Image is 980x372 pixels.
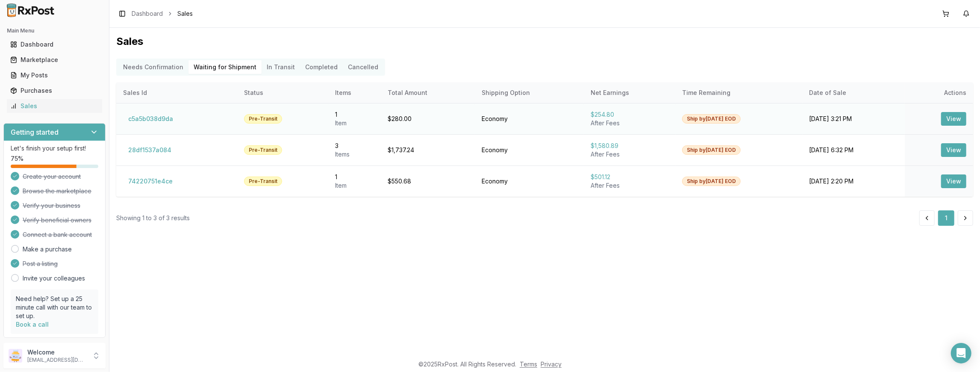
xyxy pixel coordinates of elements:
[335,150,374,159] div: Item s
[23,230,92,239] span: Connect a bank account
[809,115,898,123] div: [DATE] 3:21 PM
[116,35,973,48] h1: Sales
[3,68,106,82] button: My Posts
[591,173,669,181] div: $501.12
[381,83,475,103] th: Total Amount
[123,143,177,157] button: 28df1537a084
[388,177,468,186] div: $550.68
[7,83,102,98] a: Purchases
[11,127,59,137] h3: Getting started
[3,53,106,67] button: Marketplace
[132,9,193,18] nav: breadcrumb
[3,338,106,353] button: Support
[132,9,163,18] a: Dashboard
[482,146,577,154] div: Economy
[388,146,468,154] div: $1,737.24
[118,60,188,74] button: Needs Confirmation
[116,83,237,103] th: Sales Id
[10,102,99,110] div: Sales
[941,174,966,188] button: View
[123,112,178,126] button: c5a5b038d9da
[938,210,954,226] button: 1
[244,145,282,155] div: Pre-Transit
[682,177,741,186] div: Ship by [DATE] EOD
[591,110,669,119] div: $254.80
[335,181,374,190] div: Item
[262,60,300,74] button: In Transit
[10,86,99,95] div: Purchases
[7,98,102,114] a: Sales
[3,84,106,97] button: Purchases
[10,40,99,49] div: Dashboard
[10,56,99,64] div: Marketplace
[520,360,537,368] a: Terms
[905,83,973,103] th: Actions
[9,349,22,363] img: User avatar
[23,260,58,268] span: Post a listing
[23,187,91,195] span: Browse the marketplace
[16,321,49,328] a: Book a call
[809,146,898,154] div: [DATE] 6:32 PM
[188,60,262,74] button: Waiting for Shipment
[7,68,102,83] a: My Posts
[584,83,676,103] th: Net Earnings
[244,114,282,124] div: Pre-Transit
[116,214,190,222] div: Showing 1 to 3 of 3 results
[7,27,102,34] h2: Main Menu
[591,119,669,127] div: After Fees
[675,83,802,103] th: Time Remaining
[11,154,24,163] span: 75 %
[951,343,971,363] div: Open Intercom Messenger
[941,143,966,157] button: View
[7,52,102,68] a: Marketplace
[803,83,905,103] th: Date of Sale
[591,181,669,190] div: After Fees
[482,115,577,123] div: Economy
[16,295,93,320] p: Need help? Set up a 25 minute call with our team to set up.
[27,348,87,357] p: Welcome
[335,110,374,119] div: 1
[11,144,98,153] p: Let's finish your setup first!
[23,274,85,283] a: Invite your colleagues
[388,115,468,123] div: $280.00
[27,357,87,363] p: [EMAIL_ADDRESS][DOMAIN_NAME]
[482,177,577,186] div: Economy
[7,37,102,52] a: Dashboard
[328,83,381,103] th: Items
[335,119,374,127] div: Item
[23,245,72,254] a: Make a purchase
[809,177,898,186] div: [DATE] 2:20 PM
[23,172,81,181] span: Create your account
[237,83,328,103] th: Status
[682,145,741,155] div: Ship by [DATE] EOD
[10,71,99,80] div: My Posts
[591,142,669,150] div: $1,580.89
[541,360,562,368] a: Privacy
[23,201,80,210] span: Verify your business
[123,174,178,188] button: 74220751e4ce
[343,60,383,74] button: Cancelled
[23,216,91,224] span: Verify beneficial owners
[475,83,584,103] th: Shipping Option
[3,38,106,51] button: Dashboard
[3,99,106,113] button: Sales
[335,142,374,150] div: 3
[244,177,282,186] div: Pre-Transit
[3,3,58,17] img: RxPost Logo
[682,114,741,124] div: Ship by [DATE] EOD
[941,112,966,126] button: View
[300,60,343,74] button: Completed
[591,150,669,159] div: After Fees
[177,9,193,18] span: Sales
[335,173,374,181] div: 1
